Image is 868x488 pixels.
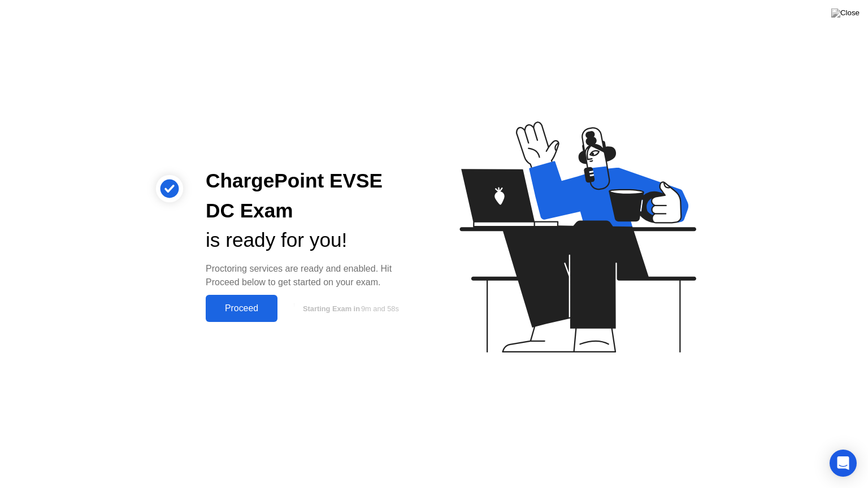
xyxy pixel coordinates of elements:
div: Proctoring services are ready and enabled. Hit Proceed below to get started on your exam. [206,262,416,289]
div: Proceed [209,303,274,313]
button: Starting Exam in9m and 58s [283,298,416,319]
div: Open Intercom Messenger [830,450,857,477]
img: Close [831,8,860,18]
span: 9m and 58s [361,304,399,313]
div: is ready for you! [206,225,416,255]
div: ChargePoint EVSE DC Exam [206,166,416,226]
button: Proceed [206,295,277,322]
